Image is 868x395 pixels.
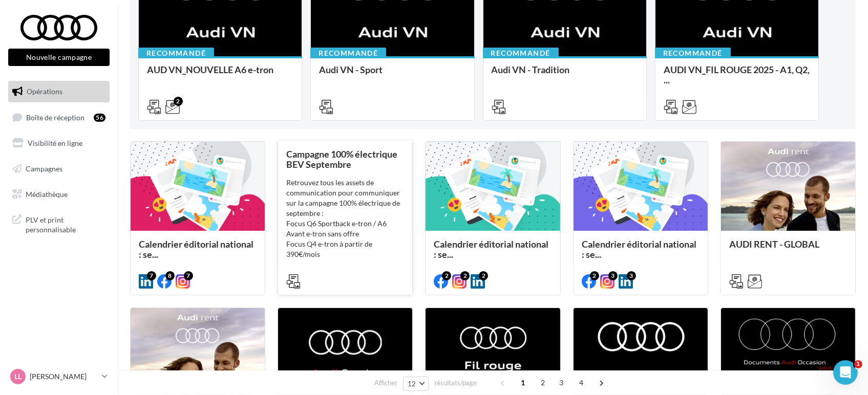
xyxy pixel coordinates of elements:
[833,360,858,385] iframe: Intercom live chat
[14,371,22,382] span: LL
[6,106,112,128] a: Boîte de réception56
[442,271,451,280] div: 2
[374,378,397,388] span: Afficher
[26,189,68,198] span: Médiathèque
[729,238,819,250] span: AUDI RENT - GLOBAL
[590,271,599,280] div: 2
[27,87,62,96] span: Opérations
[535,375,551,391] span: 2
[403,377,429,391] button: 12
[664,64,810,85] span: AUDI VN_FIL ROUGE 2025 - A1, Q2, ...
[854,360,862,368] span: 1
[8,49,110,66] button: Nouvelle campagne
[460,271,470,280] div: 2
[573,375,589,391] span: 4
[28,139,82,147] span: Visibilité en ligne
[553,375,569,391] span: 3
[310,48,386,59] div: Recommandé
[6,184,112,205] a: Médiathèque
[165,271,175,280] div: 8
[94,114,105,122] div: 56
[627,271,636,280] div: 3
[6,81,112,102] a: Opérations
[608,271,618,280] div: 3
[582,238,696,260] span: Calendrier éditorial national : se...
[147,271,156,280] div: 7
[30,371,98,382] p: [PERSON_NAME]
[147,64,273,75] span: AUD VN_NOUVELLE A6 e-tron
[655,48,731,59] div: Recommandé
[174,97,183,106] div: 2
[26,213,105,235] span: PLV et print personnalisable
[6,133,112,154] a: Visibilité en ligne
[483,48,559,59] div: Recommandé
[6,209,112,239] a: PLV et print personnalisable
[26,113,84,121] span: Boîte de réception
[184,271,193,280] div: 7
[319,64,383,75] span: Audi VN - Sport
[479,271,488,280] div: 2
[8,367,110,386] a: LL [PERSON_NAME]
[6,158,112,180] a: Campagnes
[492,64,570,75] span: Audi VN - Tradition
[434,378,477,388] span: résultats/page
[434,238,548,260] span: Calendrier éditorial national : se...
[408,380,416,388] span: 12
[286,178,404,280] div: Retrouvez tous les assets de communication pour communiquer sur la campagne 100% électrique de se...
[138,48,214,59] div: Recommandé
[139,238,253,260] span: Calendrier éditorial national : se...
[286,148,397,170] span: Campagne 100% électrique BEV Septembre
[26,164,62,173] span: Campagnes
[515,375,531,391] span: 1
